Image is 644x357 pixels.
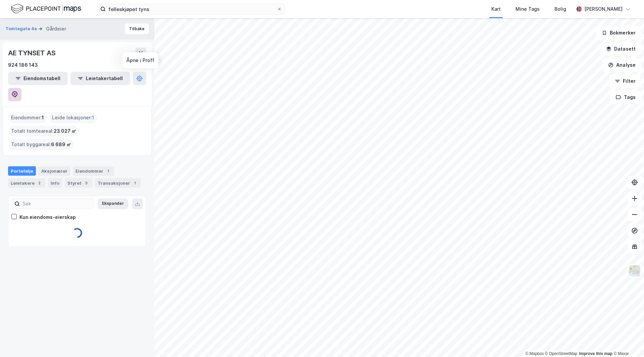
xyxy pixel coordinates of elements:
div: Bolig [554,5,566,13]
div: Leietakere [8,178,45,188]
img: spinner.a6d8c91a73a9ac5275cf975e30b51cfb.svg [72,228,83,238]
div: Styret [65,178,92,188]
div: 1 [131,180,138,186]
div: Aksjonærer [39,166,70,176]
button: Tomtegata 4a [5,25,38,32]
div: Leide lokasjoner : [49,112,97,123]
div: Gårdeier [46,25,66,33]
a: Mapbox [525,351,544,356]
button: Tags [610,91,641,104]
div: [PERSON_NAME] [584,5,623,13]
div: Kontrollprogram for chat [610,325,644,357]
div: Totalt byggareal : [8,139,74,150]
img: Z [628,264,641,277]
div: Portefølje [8,166,36,176]
span: 6 689 ㎡ [51,140,71,148]
span: 1 [92,114,94,122]
div: Kun eiendoms-eierskap [19,213,76,221]
div: 924 186 143 [8,61,38,69]
a: Improve this map [579,351,612,356]
div: 1 [105,168,111,174]
span: 23 027 ㎡ [54,127,76,135]
a: OpenStreetMap [545,351,578,356]
button: Eiendomstabell [8,72,68,85]
div: Info [48,178,62,188]
div: Mine Tags [516,5,540,13]
div: 2 [36,180,43,186]
div: Eiendommer : [8,112,47,123]
button: Ekspander [98,198,128,209]
input: Søk [20,199,93,209]
div: AE TYNSET AS [8,48,57,58]
div: Eiendommer [73,166,114,176]
button: Bokmerker [596,26,641,40]
button: Tilbake [125,23,149,34]
button: Analyse [602,58,641,72]
span: 1 [42,114,44,122]
button: Filter [609,74,641,88]
div: Totalt tomteareal : [8,126,79,136]
input: Søk på adresse, matrikkel, gårdeiere, leietakere eller personer [106,4,277,14]
img: logo.f888ab2527a4732fd821a326f86c7f29.svg [11,3,81,15]
div: Kart [491,5,501,13]
div: 3 [83,180,90,186]
div: Transaksjoner [95,178,141,188]
iframe: Chat Widget [610,325,644,357]
button: Datasett [600,42,641,56]
button: Leietakertabell [70,72,130,85]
